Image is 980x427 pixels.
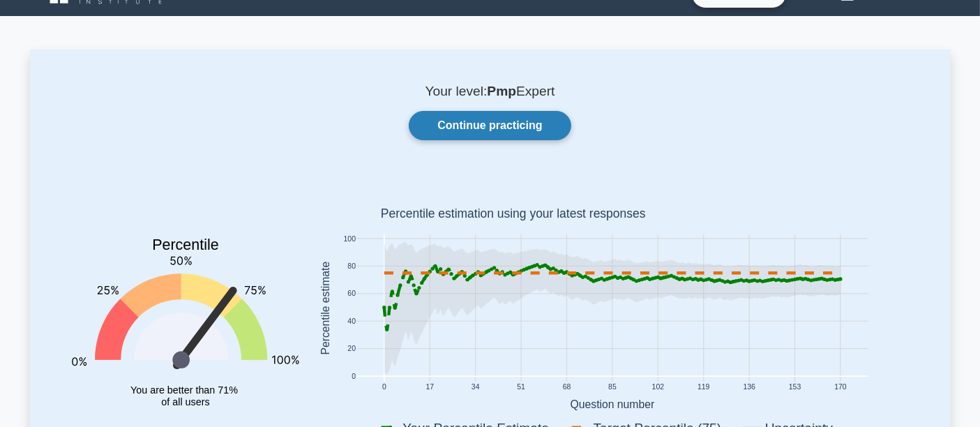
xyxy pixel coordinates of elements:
tspan: of all users [161,396,209,407]
text: 119 [698,384,710,391]
text: 80 [347,263,356,271]
text: 20 [347,345,356,353]
text: 51 [517,384,525,391]
text: Question number [570,398,654,410]
text: 153 [788,384,801,391]
text: Percentile estimate [319,262,331,355]
text: Percentile estimation using your latest responses [380,207,645,221]
text: 100 [343,235,356,243]
b: Pmp [487,84,516,98]
text: 0 [352,373,356,380]
text: 34 [471,384,479,391]
text: 17 [425,384,434,391]
text: 40 [347,317,356,325]
a: Continue practicing [409,111,571,140]
text: 136 [743,384,755,391]
text: 68 [562,384,571,391]
p: Your level: Expert [63,83,917,100]
text: 85 [608,384,617,391]
tspan: You are better than 71% [130,384,238,396]
text: 102 [651,384,664,391]
text: 60 [347,290,356,298]
text: 0 [382,384,386,391]
text: 170 [834,384,847,391]
text: Percentile [152,237,219,254]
